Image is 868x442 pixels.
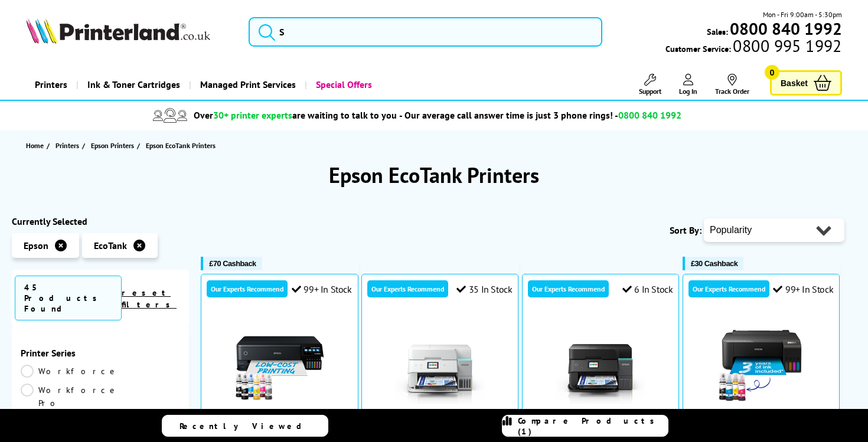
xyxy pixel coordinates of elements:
[56,139,82,152] a: Printers
[201,257,262,270] button: £70 Cashback
[213,109,292,121] span: 30+ printer experts
[688,280,769,297] div: Our Experts Recommend
[518,415,668,437] span: Compare Products (1)
[26,70,76,100] a: Printers
[249,17,602,47] input: S
[765,65,779,80] span: 0
[707,26,728,37] span: Sales:
[94,240,127,251] span: EcoTank
[12,161,856,189] h1: Epson EcoTank Printers
[770,70,842,96] a: Basket 0
[56,139,79,152] span: Printers
[396,316,484,404] img: Epson EcoTank ET-4956
[639,87,661,96] span: Support
[556,316,645,404] img: Epson EcoTank ET-4950
[76,70,189,100] a: Ink & Toner Cartridges
[207,280,288,297] div: Our Experts Recommend
[670,224,701,236] span: Sort By:
[763,9,842,20] span: Mon - Fri 9:00am - 5:30pm
[683,257,743,270] button: £30 Cashback
[235,316,324,404] img: Epson EcoTank ET-8550
[367,280,448,297] div: Our Experts Recommend
[502,415,668,437] a: Compare Products (1)
[622,283,673,295] div: 6 In Stock
[679,87,697,96] span: Log In
[639,74,661,96] a: Support
[556,395,645,407] a: Epson EcoTank ET-4950
[91,139,137,152] a: Epson Printers
[773,283,833,295] div: 99+ In Stock
[528,280,609,297] div: Our Experts Recommend
[399,109,681,121] span: - Our average call answer time is just 3 phone rings! -
[21,384,119,410] a: Workforce Pro
[162,415,328,437] a: Recently Viewed
[731,40,841,51] span: 0800 995 1992
[618,109,681,121] span: 0800 840 1992
[209,259,256,268] span: £70 Cashback
[665,40,841,54] span: Customer Service:
[728,23,842,34] a: 0800 840 1992
[715,74,749,96] a: Track Order
[292,283,352,295] div: 99+ In Stock
[235,395,324,407] a: Epson EcoTank ET-8550
[87,70,180,100] span: Ink & Toner Cartridges
[12,215,189,227] div: Currently Selected
[717,316,805,404] img: Epson EcoTank ET-1810
[122,287,177,310] a: reset filters
[146,141,216,150] span: Epson EcoTank Printers
[194,109,397,121] span: Over are waiting to talk to you
[781,75,808,91] span: Basket
[24,240,48,251] span: Epson
[26,18,210,44] img: Printerland Logo
[21,365,119,378] a: Workforce
[21,347,180,359] span: Printer Series
[396,395,484,407] a: Epson EcoTank ET-4956
[456,283,512,295] div: 35 In Stock
[15,276,122,320] span: 45 Products Found
[691,259,738,268] span: £30 Cashback
[679,74,697,96] a: Log In
[26,139,47,152] a: Home
[26,18,234,46] a: Printerland Logo
[91,139,134,152] span: Epson Printers
[189,70,305,100] a: Managed Print Services
[717,395,805,407] a: Epson EcoTank ET-1810
[730,18,842,40] b: 0800 840 1992
[305,70,381,100] a: Special Offers
[180,421,314,431] span: Recently Viewed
